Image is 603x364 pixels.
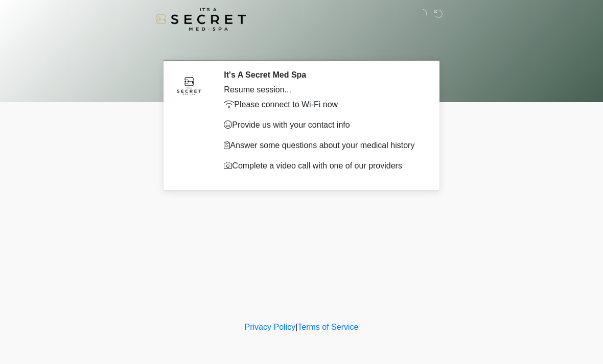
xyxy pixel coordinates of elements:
[224,84,422,96] div: Resume session...
[156,8,246,31] img: It's A Secret Med Spa Logo
[295,323,297,331] a: |
[245,323,296,331] a: Privacy Policy
[174,70,204,101] img: Agent Avatar
[297,323,358,331] a: Terms of Service
[224,139,422,152] p: Answer some questions about your medical history
[224,160,422,172] p: Complete a video call with one of our providers
[224,99,422,111] p: Please connect to Wi-Fi now
[224,70,422,80] h2: It's A Secret Med Spa
[158,37,445,56] h1: ‎ ‎
[224,119,422,131] p: Provide us with your contact info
